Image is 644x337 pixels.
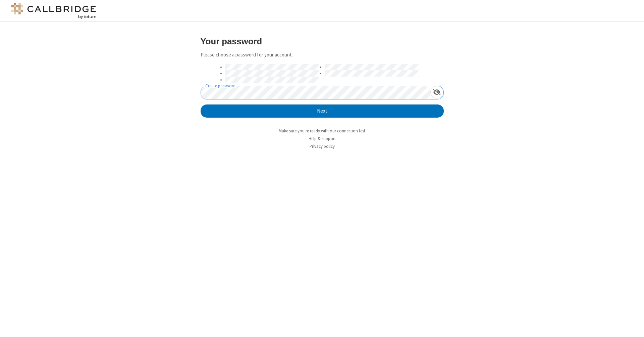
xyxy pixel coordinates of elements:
a: Privacy policy [310,143,335,149]
div: Show password [430,86,443,98]
a: Make sure you're ready with our connection test [279,128,365,134]
a: Help & support [309,136,336,141]
input: Create password [201,86,430,99]
img: logo@2x.png [10,3,97,19]
h3: Your password [201,37,444,46]
p: Please choose a password for your account. [201,51,444,59]
button: Next [201,104,444,118]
